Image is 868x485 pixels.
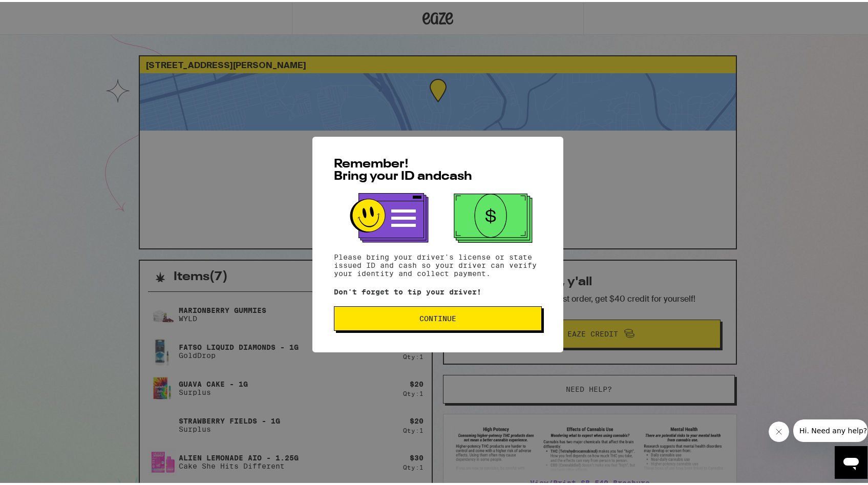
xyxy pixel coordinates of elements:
iframe: Close message [769,419,789,440]
button: Continue [334,304,542,329]
span: Remember! Bring your ID and cash [334,156,472,181]
iframe: Message from company [793,417,867,440]
p: Please bring your driver's license or state issued ID and cash so your driver can verify your ide... [334,251,542,276]
span: Continue [419,313,456,320]
p: Don't forget to tip your driver! [334,286,542,294]
iframe: Button to launch messaging window [835,444,867,477]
